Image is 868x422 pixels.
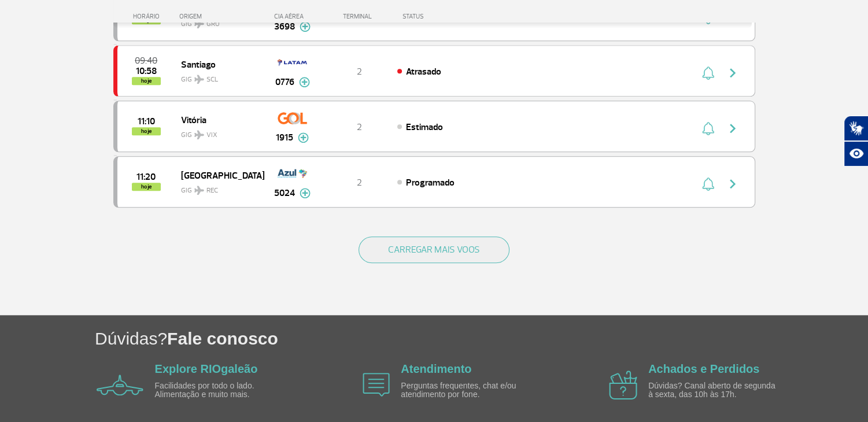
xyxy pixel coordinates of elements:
[136,173,156,181] span: 2025-08-26 11:20:00
[397,13,491,20] div: STATUS
[194,186,204,195] img: destiny_airplane.svg
[844,141,868,166] button: Abrir recursos assistivos.
[179,13,264,20] div: ORIGEM
[194,75,204,84] img: destiny_airplane.svg
[194,130,204,139] img: destiny_airplane.svg
[844,116,868,166] div: Plugin de acessibilidade da Hand Talk.
[97,375,143,395] img: airplane icon
[132,127,161,135] span: hoje
[135,57,157,65] span: 2025-08-26 09:40:00
[132,77,161,85] span: hoje
[95,327,868,350] h1: Dúvidas?
[206,186,218,196] span: REC
[357,177,362,188] span: 2
[844,116,868,141] button: Abrir tradutor de língua de sinais.
[117,13,180,20] div: HORÁRIO
[357,66,362,77] span: 2
[181,68,255,85] span: GIG
[359,236,509,263] button: CARREGAR MAIS VOOS
[206,75,218,85] span: SCL
[136,67,157,75] span: 2025-08-26 10:58:00
[357,121,362,133] span: 2
[274,186,295,200] span: 5024
[167,329,278,348] span: Fale conosco
[648,382,781,399] p: Dúvidas? Canal aberto de segunda à sexta, das 10h às 17h.
[264,13,322,20] div: CIA AÉREA
[299,77,310,87] img: mais-info-painel-voo.svg
[406,66,441,77] span: Atrasado
[206,130,217,140] span: VIX
[298,132,309,143] img: mais-info-painel-voo.svg
[300,188,311,198] img: mais-info-painel-voo.svg
[648,362,759,375] a: Achados e Perdidos
[181,179,255,196] span: GIG
[138,117,155,125] span: 2025-08-26 11:10:00
[155,382,288,399] p: Facilidades por todo o lado. Alimentação e muito mais.
[726,121,740,135] img: seta-direita-painel-voo.svg
[181,168,255,183] span: [GEOGRAPHIC_DATA]
[406,121,443,133] span: Estimado
[702,66,714,80] img: sino-painel-voo.svg
[322,13,397,20] div: TERMINAL
[401,382,534,399] p: Perguntas frequentes, chat e/ou atendimento por fone.
[726,66,740,80] img: seta-direita-painel-voo.svg
[609,371,637,399] img: airplane icon
[181,124,255,140] span: GIG
[702,177,714,191] img: sino-painel-voo.svg
[702,121,714,135] img: sino-painel-voo.svg
[275,75,294,89] span: 0776
[155,362,258,375] a: Explore RIOgaleão
[726,177,740,191] img: seta-direita-painel-voo.svg
[401,362,471,375] a: Atendimento
[132,183,161,191] span: hoje
[276,131,293,145] span: 1915
[363,373,390,397] img: airplane icon
[406,177,455,188] span: Programado
[181,112,255,127] span: Vitória
[181,57,255,72] span: Santiago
